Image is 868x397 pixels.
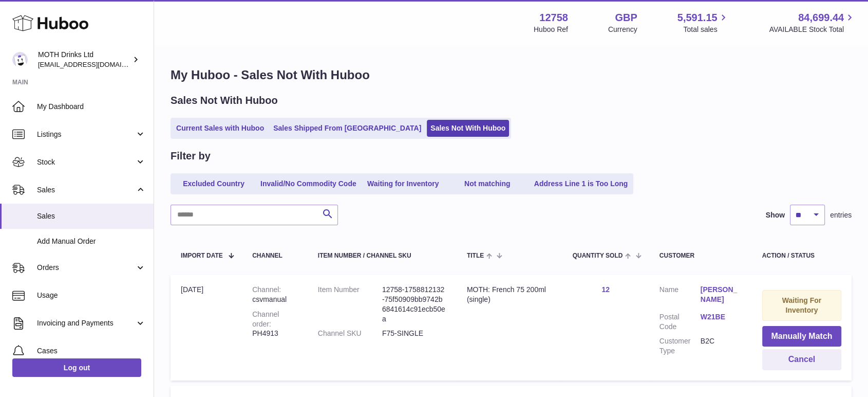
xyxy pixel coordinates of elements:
a: 12 [601,285,610,294]
dt: Customer Type [659,336,701,356]
span: Usage [37,291,146,300]
img: internalAdmin-12758@internal.huboo.com [12,52,28,67]
dd: B2C [701,336,742,356]
span: My Dashboard [37,102,146,112]
a: Not matching [446,175,529,192]
div: Channel [252,252,297,259]
dd: 12758-1758812132-75f50909bb9742b6841614c91ecb50ea [382,285,446,324]
dd: F75-SINGLE [382,329,446,338]
strong: Waiting For Inventory [782,296,821,314]
a: W21BE [701,312,742,322]
dt: Postal Code [659,312,701,332]
span: Sales [37,211,146,221]
div: csvmanual [252,285,297,304]
span: Total sales [683,25,729,34]
div: MOTH: French 75 200ml (single) [467,285,552,304]
button: Cancel [762,349,841,370]
td: [DATE] [171,275,242,381]
div: PH4913 [252,310,297,339]
span: Title [467,252,484,259]
div: Item Number / Channel SKU [318,252,446,259]
span: [EMAIL_ADDRESS][DOMAIN_NAME] [38,60,151,68]
dt: Item Number [318,285,382,324]
a: Sales Not With Huboo [427,120,509,137]
span: 5,591.15 [677,11,718,25]
a: Sales Shipped From [GEOGRAPHIC_DATA] [270,120,425,137]
div: Action / Status [762,252,841,259]
h2: Filter by [171,149,211,163]
strong: Channel order [252,310,279,328]
span: Stock [37,157,135,167]
button: Manually Match [762,326,841,347]
a: Current Sales with Huboo [173,120,268,137]
label: Show [766,210,785,220]
span: Sales [37,185,135,195]
a: Log out [12,358,141,377]
span: Add Manual Order [37,237,146,246]
a: 84,699.44 AVAILABLE Stock Total [769,11,856,34]
strong: 12758 [539,11,568,25]
a: Address Line 1 is Too Long [531,175,632,192]
div: Huboo Ref [534,25,568,34]
span: Listings [37,130,135,139]
span: entries [830,210,852,220]
h1: My Huboo - Sales Not With Huboo [171,67,852,83]
div: Customer [659,252,742,259]
span: 84,699.44 [798,11,844,25]
span: AVAILABLE Stock Total [769,25,856,34]
a: [PERSON_NAME] [701,285,742,304]
a: Waiting for Inventory [362,175,444,192]
strong: GBP [615,11,637,25]
a: 5,591.15 Total sales [677,11,729,34]
span: Quantity Sold [573,252,623,259]
h2: Sales Not With Huboo [171,94,278,107]
span: Import date [181,252,223,259]
a: Invalid/No Commodity Code [257,175,360,192]
dt: Channel SKU [318,329,382,338]
span: Invoicing and Payments [37,318,135,328]
strong: Channel [252,285,281,294]
div: MOTH Drinks Ltd [38,50,130,69]
span: Orders [37,263,135,273]
span: Cases [37,346,146,356]
div: Currency [608,25,637,34]
a: Excluded Country [173,175,255,192]
dt: Name [659,285,701,307]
